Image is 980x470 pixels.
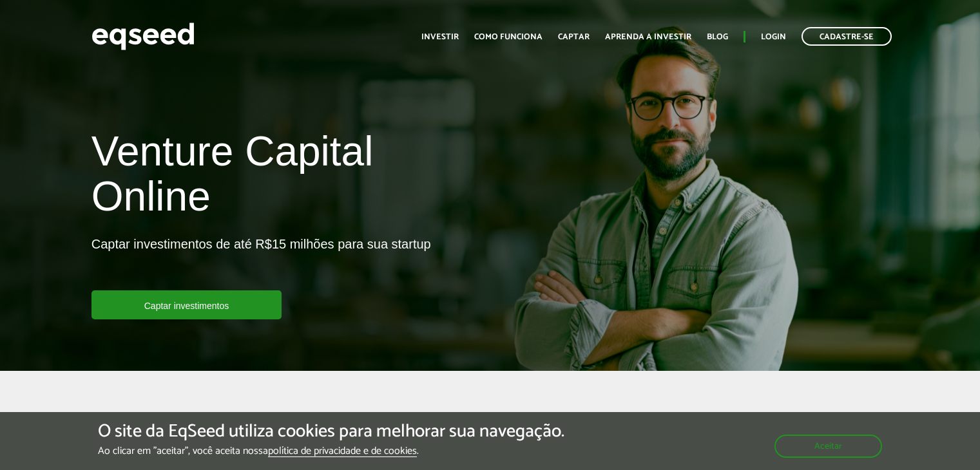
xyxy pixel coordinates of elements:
a: Captar [558,33,590,41]
h2: Quer saber como seria sua rodada EqSeed? [173,409,807,451]
p: Ao clicar em "aceitar", você aceita nossa . [98,445,564,457]
h1: Venture Capital Online [91,129,481,226]
a: Login [761,33,786,41]
a: Blog [707,33,728,41]
a: Investir [421,33,459,41]
img: EqSeed [91,19,195,53]
a: Captar investimentos [91,290,282,319]
h5: O site da EqSeed utiliza cookies para melhorar sua navegação. [98,422,564,442]
a: Aprenda a investir [605,33,691,41]
a: Como funciona [474,33,543,41]
a: política de privacidade e de cookies [268,446,417,457]
button: Aceitar [774,435,882,458]
p: Captar investimentos de até R$15 milhões para sua startup [91,236,431,290]
a: Cadastre-se [802,27,892,46]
